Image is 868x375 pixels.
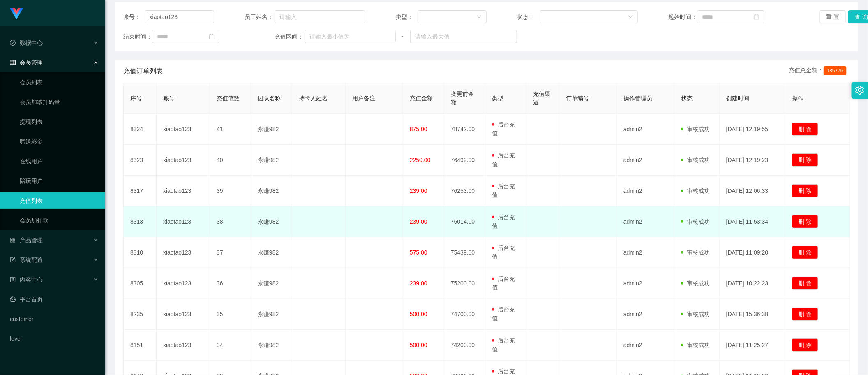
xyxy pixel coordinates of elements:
[824,66,847,75] span: 185776
[444,330,485,361] td: 74200.00
[123,32,152,41] span: 结束时间：
[20,192,99,209] a: 充值列表
[10,40,16,46] i: 图标: check-circle-o
[444,299,485,330] td: 74700.00
[617,330,674,361] td: admin2
[299,95,328,102] span: 持卡人姓名
[492,95,503,102] span: 类型
[157,330,210,361] td: xiaotao123
[210,268,251,299] td: 36
[617,176,674,206] td: admin2
[209,34,215,39] i: 图标: calendar
[251,330,292,361] td: 永赚982
[157,237,210,268] td: xiaotao123
[477,14,482,20] i: 图标: down
[124,299,157,330] td: 8235
[792,184,818,197] button: 删 除
[124,145,157,176] td: 8323
[681,249,710,256] span: 审核成功
[217,95,240,102] span: 充值笔数
[617,237,674,268] td: admin2
[410,126,427,132] span: 875.00
[275,32,305,41] span: 充值区间：
[681,218,710,225] span: 审核成功
[157,145,210,176] td: xiaotao123
[10,39,43,46] span: 数据中心
[210,206,251,237] td: 38
[20,113,99,130] a: 提现列表
[410,342,427,348] span: 500.00
[210,330,251,361] td: 34
[305,30,396,43] input: 请输入最小值为
[10,59,43,66] span: 会员管理
[157,206,210,237] td: xiaotao123
[617,145,674,176] td: admin2
[410,95,433,102] span: 充值金额
[681,126,710,132] span: 审核成功
[720,114,785,145] td: [DATE] 12:19:55
[410,311,427,317] span: 500.00
[20,74,99,90] a: 会员列表
[10,276,43,283] span: 内容中心
[396,13,418,21] span: 类型：
[210,145,251,176] td: 40
[617,268,674,299] td: admin2
[681,311,710,317] span: 审核成功
[754,14,759,20] i: 图标: calendar
[10,237,16,243] i: 图标: appstore-o
[157,176,210,206] td: xiaotao123
[210,176,251,206] td: 39
[157,299,210,330] td: xiaotao123
[566,95,589,102] span: 订单编号
[258,95,281,102] span: 团队名称
[720,176,785,206] td: [DATE] 12:06:33
[10,277,16,282] i: 图标: profile
[145,10,214,23] input: 请输入
[124,330,157,361] td: 8151
[492,275,515,291] span: 后台充值
[251,145,292,176] td: 永赚982
[10,60,16,65] i: 图标: table
[444,268,485,299] td: 75200.00
[410,218,427,225] span: 239.00
[396,32,410,41] span: ~
[123,13,145,21] span: 账号：
[10,311,99,327] a: customer
[792,246,818,259] button: 删 除
[792,308,818,321] button: 删 除
[123,66,163,76] span: 充值订单列表
[517,13,540,21] span: 状态：
[617,299,674,330] td: admin2
[720,237,785,268] td: [DATE] 11:09:20
[251,176,292,206] td: 永赚982
[492,183,515,198] span: 后台充值
[20,153,99,169] a: 在线用户
[124,268,157,299] td: 8305
[444,114,485,145] td: 78742.00
[444,206,485,237] td: 76014.00
[163,95,175,102] span: 账号
[20,133,99,150] a: 赠送彩金
[720,268,785,299] td: [DATE] 10:22:23
[410,157,431,163] span: 2250.00
[681,157,710,163] span: 审核成功
[720,206,785,237] td: [DATE] 11:53:34
[10,331,99,347] a: level
[492,337,515,352] span: 后台充值
[792,277,818,290] button: 删 除
[157,268,210,299] td: xiaotao123
[130,95,142,102] span: 序号
[726,95,749,102] span: 创建时间
[668,13,697,21] span: 起始时间：
[792,123,818,136] button: 删 除
[720,145,785,176] td: [DATE] 12:19:23
[623,95,652,102] span: 操作管理员
[10,237,43,243] span: 产品管理
[20,94,99,110] a: 会员加减打码量
[210,299,251,330] td: 35
[20,173,99,189] a: 陪玩用户
[210,237,251,268] td: 37
[617,114,674,145] td: admin2
[410,249,427,256] span: 575.00
[681,187,710,194] span: 审核成功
